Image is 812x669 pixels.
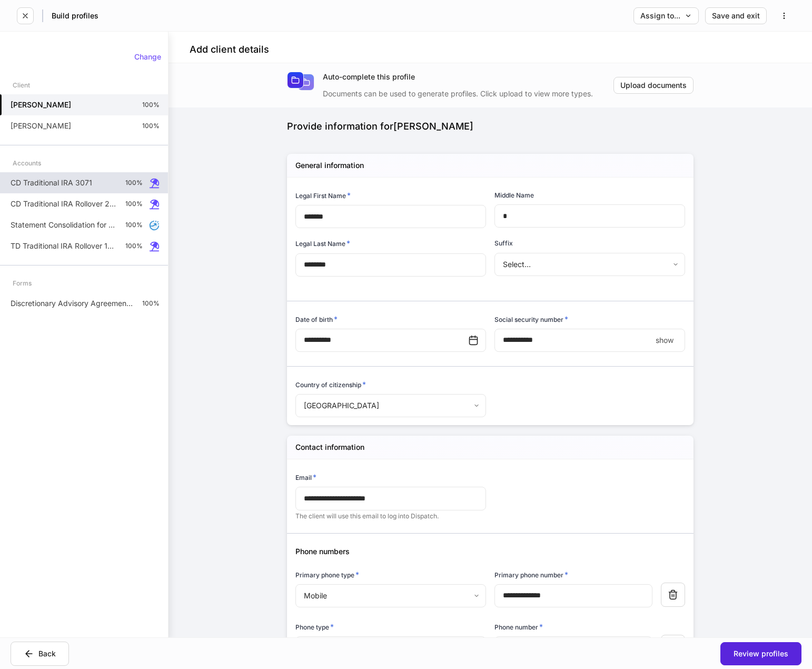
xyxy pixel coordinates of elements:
h6: Legal Last Name [295,238,350,249]
p: Statement Consolidation for Households [11,220,117,230]
h6: Primary phone type [295,569,359,580]
h6: Country of citizenship [295,379,366,390]
h5: Build profiles [52,11,98,21]
div: Change [134,53,161,61]
div: Save and exit [712,12,760,19]
div: Forms [13,274,32,292]
div: Assign to... [640,12,692,19]
button: Assign to... [633,7,699,24]
p: CD Traditional IRA Rollover 2635 [11,199,117,209]
h6: Suffix [494,238,513,248]
p: CD Traditional IRA 3071 [11,178,92,188]
h5: Contact information [295,442,364,452]
h6: Phone number [494,622,543,632]
p: 100% [142,299,160,308]
h6: Primary phone number [494,569,568,580]
button: Change [127,48,168,65]
div: Select... [494,253,685,276]
div: Review profiles [734,650,788,657]
div: Client [13,76,30,94]
p: 100% [125,221,143,229]
h6: Middle Name [494,190,534,200]
button: Save and exit [705,7,767,24]
p: 100% [125,179,143,187]
p: 100% [142,101,160,109]
h6: Phone type [295,622,334,632]
h6: Social security number [494,314,568,324]
div: Home [295,636,486,660]
h5: General information [295,160,364,171]
button: Back [11,642,69,666]
p: 100% [125,200,143,208]
div: Accounts [13,154,41,172]
h6: Date of birth [295,314,338,324]
div: Upload documents [620,82,687,89]
h5: [PERSON_NAME] [11,100,71,110]
p: TD Traditional IRA Rollover 1579 [11,241,117,251]
div: Phone numbers [287,534,685,557]
h6: Legal First Name [295,190,351,201]
div: [GEOGRAPHIC_DATA] [295,394,486,417]
p: Discretionary Advisory Agreement: Non-Wrap Fee [11,298,134,309]
h6: Email [295,472,316,483]
h4: Add client details [190,43,269,56]
p: The client will use this email to log into Dispatch. [295,512,486,520]
p: [PERSON_NAME] [11,121,71,131]
button: Review profiles [720,642,801,665]
p: 100% [125,242,143,250]
div: Mobile [295,584,486,607]
p: 100% [142,122,160,130]
div: Auto-complete this profile [323,72,613,82]
div: Back [24,648,56,659]
div: Documents can be used to generate profiles. Click upload to view more types. [323,82,613,99]
p: show [656,335,674,346]
div: Provide information for [PERSON_NAME] [287,120,694,133]
button: Upload documents [613,77,694,94]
